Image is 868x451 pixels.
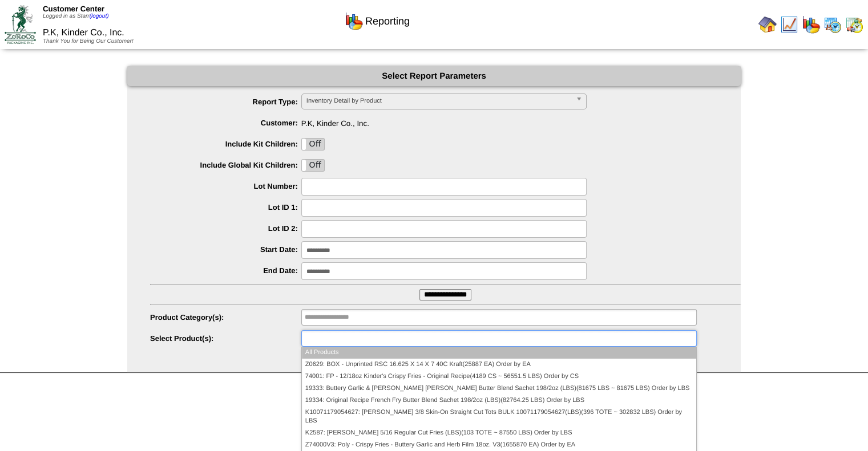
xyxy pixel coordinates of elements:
label: Start Date: [150,245,301,254]
span: P.K, Kinder Co., Inc. [43,28,124,38]
span: Reporting [365,15,410,27]
img: calendarprod.gif [823,15,842,34]
img: line_graph.gif [780,15,798,34]
span: P.K, Kinder Co., Inc. [150,115,741,128]
label: Include Global Kit Children: [150,161,301,169]
img: home.gif [758,15,777,34]
label: Report Type: [150,97,301,106]
li: 19334: Original Recipe French Fry Butter Blend Sachet 198/2oz (LBS)(82764.25 LBS) Order by LBS [302,395,696,407]
img: graph.gif [345,12,363,30]
li: Z74000V3: Poly - Crispy Fries - Buttery Garlic and Herb Film 18oz. V3(1655870 EA) Order by EA [302,439,696,451]
div: Select Report Parameters [127,66,741,86]
span: Inventory Detail by Product [306,94,571,108]
span: Logged in as Starr [43,13,109,19]
span: Thank You for Being Our Customer! [43,38,134,44]
li: All Products [302,347,696,359]
label: Off [302,160,324,171]
label: End Date: [150,266,301,275]
div: OnOff [301,138,325,151]
label: Lot ID 2: [150,224,301,233]
label: Customer: [150,119,301,127]
label: Off [302,139,324,150]
li: 19333: Buttery Garlic & [PERSON_NAME] [PERSON_NAME] Butter Blend Sachet 198/2oz (LBS)(81675 LBS ~... [302,383,696,395]
img: graph.gif [802,15,820,34]
li: 74001: FP - 12/18oz Kinder's Crispy Fries - Original Recipe(4189 CS ~ 56551.5 LBS) Order by CS [302,371,696,383]
label: Select Product(s): [150,334,301,343]
label: Product Category(s): [150,313,301,322]
span: Customer Center [43,5,104,13]
li: K10071179054627: [PERSON_NAME] 3/8 Skin-On Straight Cut Tots BULK 10071179054627(LBS)(396 TOTE ~ ... [302,407,696,427]
label: Include Kit Children: [150,140,301,148]
li: Z0629: BOX - Unprinted RSC 16.625 X 14 X 7 40C Kraft(25887 EA) Order by EA [302,359,696,371]
li: K2587: [PERSON_NAME] 5/16 Regular Cut Fries (LBS)(103 TOTE ~ 87550 LBS) Order by LBS [302,427,696,439]
div: OnOff [301,159,325,172]
label: Lot ID 1: [150,203,301,212]
label: Lot Number: [150,182,301,190]
img: calendarinout.gif [845,15,863,34]
a: (logout) [90,13,109,19]
img: ZoRoCo_Logo(Green%26Foil)%20jpg.webp [5,5,36,43]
